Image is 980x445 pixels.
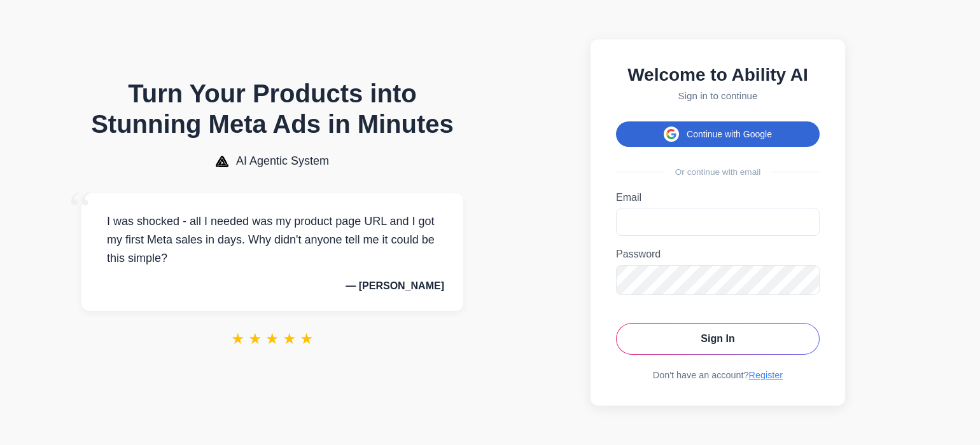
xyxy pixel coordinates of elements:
p: Sign in to continue [616,90,820,101]
span: ★ [300,330,314,348]
span: ★ [231,330,245,348]
label: Password [616,249,820,260]
a: Register [749,370,783,380]
span: ★ [265,330,279,348]
label: Email [616,192,820,203]
div: Or continue with email [616,167,820,177]
img: AI Agentic System Logo [216,156,228,167]
span: “ [69,181,92,238]
p: I was shocked - all I needed was my product page URL and I got my first Meta sales in days. Why d... [101,212,444,267]
span: AI Agentic System [236,154,329,168]
p: — [PERSON_NAME] [101,280,444,292]
button: Sign In [616,323,820,355]
h1: Turn Your Products into Stunning Meta Ads in Minutes [81,78,463,139]
div: Don't have an account? [616,370,820,380]
span: ★ [248,330,262,348]
button: Continue with Google [616,121,820,147]
h2: Welcome to Ability AI [616,65,820,85]
span: ★ [283,330,297,348]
